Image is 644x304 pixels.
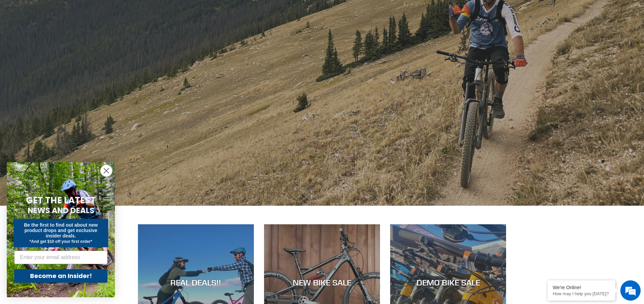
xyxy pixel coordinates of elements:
button: Become an Insider! [14,269,108,283]
div: REAL DEALS!! [138,278,254,287]
span: Be the first to find out about new product drops and get exclusive insider deals. [24,222,98,238]
span: GET THE LATEST [26,194,96,206]
div: DEMO BIKE SALE [390,278,506,287]
div: NEW BIKE SALE [264,278,380,287]
span: *And get $10 off your first order* [29,239,92,244]
p: How may I help you today? [553,291,610,296]
span: NEWS AND DEALS [28,205,94,216]
input: Enter your email address [14,251,108,264]
button: Close dialog [100,165,112,177]
div: We're Online! [553,285,610,290]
